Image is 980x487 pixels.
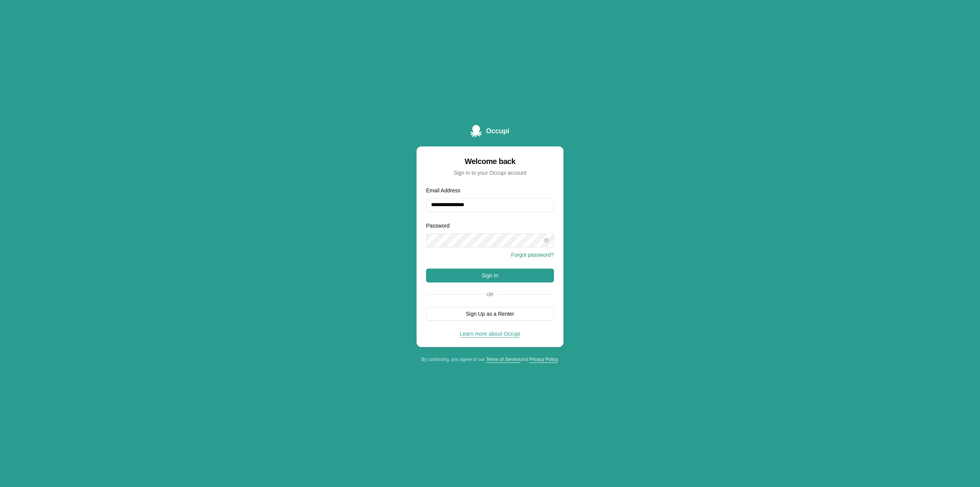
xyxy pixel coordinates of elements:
a: Terms of Service [486,357,520,362]
div: Sign in to your Occupi account [426,169,554,177]
a: Privacy Policy [529,357,557,362]
button: Sign Up as a Renter [426,307,554,321]
label: Password [426,223,449,229]
a: Occupi [470,125,509,137]
div: Welcome back [426,156,554,167]
span: Occupi [486,126,509,136]
span: Or [483,292,497,298]
button: Forgot password? [511,251,554,259]
div: By continuing, you agree to our and . [416,356,563,362]
label: Email Address [426,187,460,193]
a: Learn more about Occupi [460,331,520,337]
button: Sign In [426,269,554,282]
